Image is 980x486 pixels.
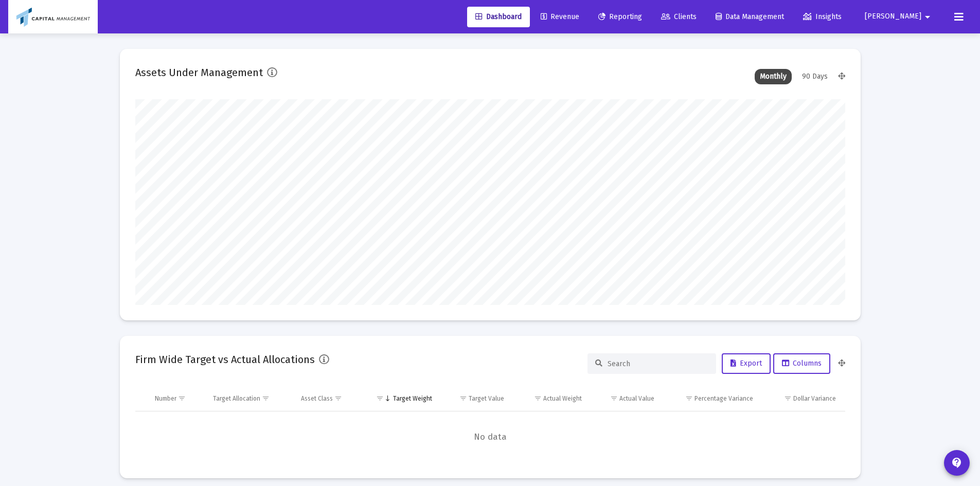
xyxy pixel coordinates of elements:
span: Columns [782,359,822,368]
span: Show filter options for column 'Actual Weight' [534,394,542,402]
span: Show filter options for column 'Target Allocation' [262,394,270,402]
div: Dollar Variance [793,394,836,403]
span: Show filter options for column 'Actual Value' [610,394,618,402]
td: Column Number [148,386,206,411]
span: Dashboard [475,12,522,21]
div: Target Value [469,394,504,403]
button: Export [722,353,771,374]
span: Export [730,359,762,368]
td: Column Asset Class [294,386,362,411]
a: Data Management [707,7,792,27]
span: Show filter options for column 'Target Weight' [376,394,384,402]
td: Column Dollar Variance [760,386,845,411]
span: Show filter options for column 'Dollar Variance' [784,394,792,402]
button: Columns [773,353,830,374]
td: Column Actual Value [589,386,662,411]
span: Clients [661,12,697,21]
a: Clients [653,7,705,27]
button: [PERSON_NAME] [852,6,946,27]
input: Search [608,359,708,368]
td: Column Target Weight [362,386,439,411]
span: Reporting [598,12,642,21]
h2: Firm Wide Target vs Actual Allocations [135,351,315,368]
img: Dashboard [16,7,90,27]
div: Actual Value [619,394,654,403]
span: Show filter options for column 'Percentage Variance' [685,394,693,402]
a: Reporting [590,7,650,27]
td: Column Target Value [439,386,512,411]
div: Monthly [755,69,792,84]
td: Column Target Allocation [206,386,294,411]
div: Data grid [135,386,845,463]
td: Column Actual Weight [511,386,589,411]
div: Number [155,394,176,403]
span: [PERSON_NAME] [865,12,921,21]
mat-icon: arrow_drop_down [921,7,934,27]
div: Target Weight [393,394,432,403]
span: Data Management [716,12,784,21]
a: Revenue [532,7,587,27]
div: Actual Weight [543,394,582,403]
span: Revenue [541,12,579,21]
a: Insights [795,7,850,27]
h2: Assets Under Management [135,64,263,81]
div: Percentage Variance [694,394,753,403]
div: Asset Class [301,394,333,403]
div: 90 Days [797,69,833,84]
td: Column Percentage Variance [662,386,760,411]
div: Target Allocation [213,394,260,403]
span: Insights [803,12,842,21]
mat-icon: contact_support [951,457,963,469]
span: Show filter options for column 'Asset Class' [334,394,342,402]
span: Show filter options for column 'Target Value' [459,394,467,402]
a: Dashboard [467,7,530,27]
span: Show filter options for column 'Number' [178,394,186,402]
span: No data [135,431,845,443]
